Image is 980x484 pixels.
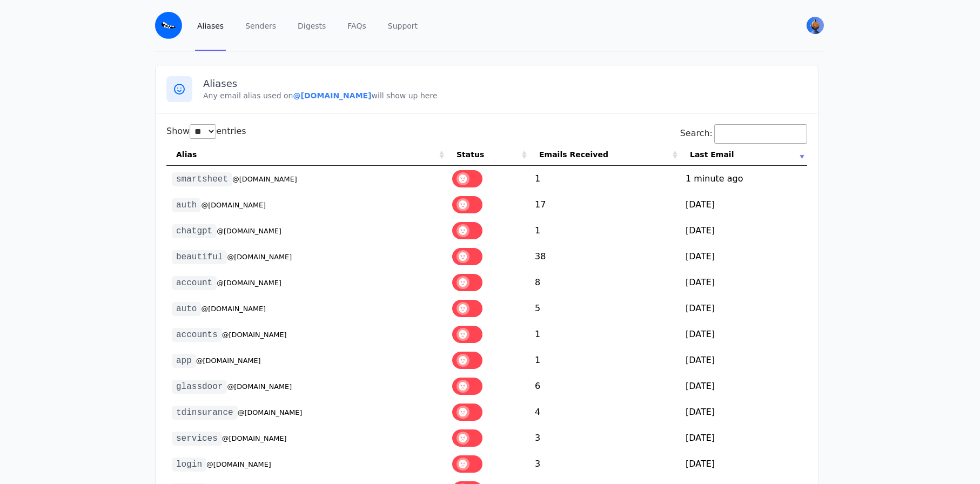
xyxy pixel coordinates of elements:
[714,124,807,144] input: Search:
[680,244,807,270] td: [DATE]
[680,451,807,477] td: [DATE]
[201,201,266,209] small: @[DOMAIN_NAME]
[529,321,680,347] td: 1
[222,331,287,339] small: @[DOMAIN_NAME]
[172,172,232,186] code: smartsheet
[172,250,227,264] code: beautiful
[807,17,824,34] img: preet's Avatar
[172,406,238,420] code: tdinsurance
[172,198,201,212] code: auth
[680,192,807,218] td: [DATE]
[680,373,807,399] td: [DATE]
[203,90,807,101] p: Any email alias used on will show up here
[222,434,287,442] small: @[DOMAIN_NAME]
[680,321,807,347] td: [DATE]
[529,166,680,192] td: 1
[217,279,281,287] small: @[DOMAIN_NAME]
[172,458,206,472] code: login
[238,408,303,416] small: @[DOMAIN_NAME]
[806,16,825,35] button: User menu
[529,373,680,399] td: 6
[529,425,680,451] td: 3
[196,357,261,365] small: @[DOMAIN_NAME]
[232,175,297,183] small: @[DOMAIN_NAME]
[680,144,807,166] th: Last Email: activate to sort column ascending
[680,166,807,192] td: 1 minute ago
[172,224,217,238] code: chatgpt
[172,328,222,342] code: accounts
[172,302,201,316] code: auto
[680,347,807,373] td: [DATE]
[190,124,216,139] select: Showentries
[166,144,447,166] th: Alias: activate to sort column ascending
[680,218,807,244] td: [DATE]
[166,126,246,136] label: Show entries
[529,451,680,477] td: 3
[217,227,281,235] small: @[DOMAIN_NAME]
[529,144,680,166] th: Emails Received: activate to sort column ascending
[447,144,529,166] th: Status: activate to sort column ascending
[172,432,222,446] code: services
[201,305,266,313] small: @[DOMAIN_NAME]
[680,295,807,321] td: [DATE]
[172,276,217,290] code: account
[203,77,807,90] h3: Aliases
[206,460,271,468] small: @[DOMAIN_NAME]
[172,380,227,394] code: glassdoor
[680,425,807,451] td: [DATE]
[680,270,807,295] td: [DATE]
[529,192,680,218] td: 17
[529,270,680,295] td: 8
[529,218,680,244] td: 1
[529,244,680,270] td: 38
[529,295,680,321] td: 5
[529,347,680,373] td: 1
[227,253,292,261] small: @[DOMAIN_NAME]
[155,12,182,39] img: Email Monster
[680,399,807,425] td: [DATE]
[172,354,196,368] code: app
[227,382,292,391] small: @[DOMAIN_NAME]
[680,128,807,138] label: Search:
[293,91,371,100] b: @[DOMAIN_NAME]
[529,399,680,425] td: 4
